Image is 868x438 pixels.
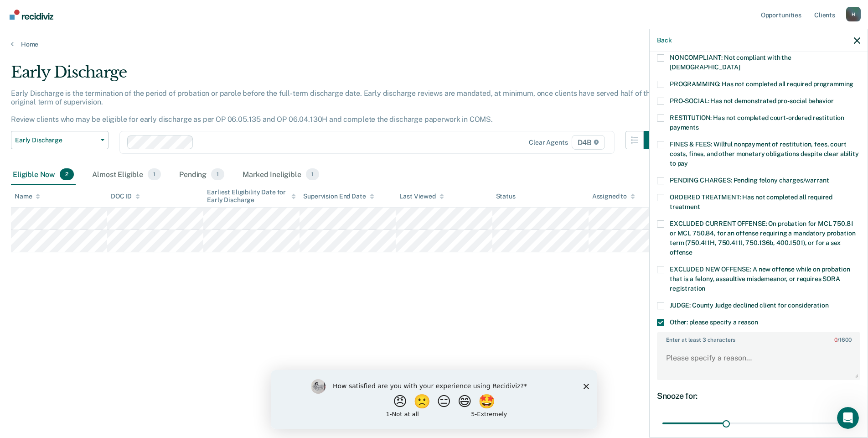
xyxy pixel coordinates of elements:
[657,36,672,44] button: Back
[670,193,832,210] span: ORDERED TREATMENT: Has not completed all required treatment
[670,54,791,71] span: NONCOMPLIANT: Not compliant with the [DEMOGRAPHIC_DATA]
[658,333,859,343] label: Enter at least 3 characters
[111,193,140,200] div: DOC ID
[670,97,834,104] span: PRO-SOCIAL: Has not demonstrated pro-social behavior
[10,10,53,20] img: Recidiviz
[846,7,861,21] div: H
[11,165,76,185] div: Eligible Now
[670,220,855,256] span: EXCLUDED CURRENT OFFENSE: On probation for MCL 750.81 or MCL 750.84, for an offense requiring a m...
[271,370,597,429] iframe: Survey by Kim from Recidiviz
[60,168,74,180] span: 2
[670,266,850,292] span: EXCLUDED NEW OFFENSE: A new offense while on probation that is a felony, assaultive misdemeanor, ...
[670,80,853,88] span: PROGRAMMING: Has not completed all required programming
[303,193,374,200] div: Supervision End Date
[15,193,40,200] div: Name
[177,165,226,185] div: Pending
[15,136,97,144] span: Early Discharge
[496,193,516,200] div: Status
[834,337,837,343] span: 0
[670,141,859,167] span: FINES & FEES: Willful nonpayment of restitution, fees, court costs, fines, and other monetary obl...
[306,168,319,180] span: 1
[670,318,758,326] span: Other: please specify a reason
[11,63,662,89] div: Early Discharge
[837,407,859,429] iframe: Intercom live chat
[657,391,860,401] div: Snooze for:
[211,168,224,180] span: 1
[529,139,568,146] div: Clear agents
[148,168,161,180] span: 1
[399,193,444,200] div: Last Viewed
[241,165,321,185] div: Marked Ineligible
[846,7,861,21] button: Profile dropdown button
[670,302,829,309] span: JUDGE: County Judge declined client for consideration
[592,193,635,200] div: Assigned to
[834,337,851,343] span: / 1600
[207,188,296,204] div: Earliest Eligibility Date for Early Discharge
[670,177,829,184] span: PENDING CHARGES: Pending felony charges/warrant
[90,165,163,185] div: Almost Eligible
[670,114,844,131] span: RESTITUTION: Has not completed court-ordered restitution payments
[11,40,857,48] a: Home
[572,135,605,150] span: D4B
[11,89,658,124] p: Early Discharge is the termination of the period of probation or parole before the full-term disc...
